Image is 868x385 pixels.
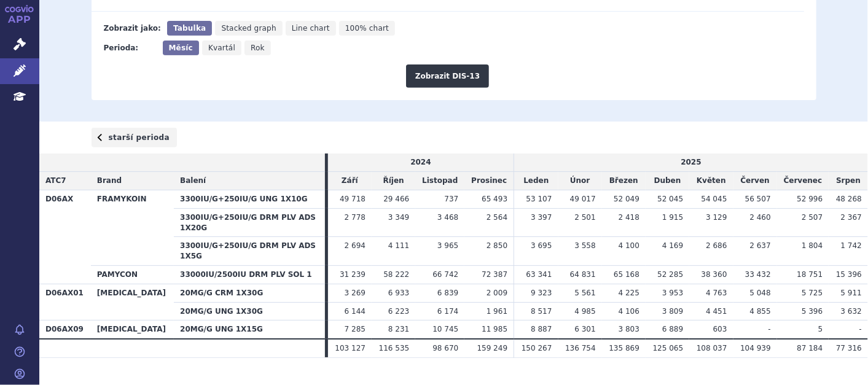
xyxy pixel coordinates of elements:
[619,289,639,297] span: 4 225
[749,241,770,250] span: 2 637
[818,325,823,333] span: 5
[749,289,770,297] span: 5 048
[702,195,727,203] span: 54 045
[749,213,770,222] span: 2 460
[829,172,868,190] td: Srpen
[437,307,458,316] span: 6 174
[777,172,829,190] td: Červenec
[482,195,507,203] span: 65 493
[657,270,683,279] span: 52 285
[477,344,508,352] span: 159 249
[482,325,507,333] span: 11 985
[345,307,366,316] span: 6 144
[335,344,366,352] span: 103 127
[836,270,862,279] span: 15 396
[619,325,639,333] span: 3 803
[841,213,862,222] span: 2 367
[406,64,489,88] button: Zobrazit DIS-13
[432,344,458,352] span: 98 670
[574,241,595,250] span: 3 558
[487,307,507,316] span: 1 961
[340,270,366,279] span: 31 239
[388,241,409,250] span: 4 111
[482,270,507,279] span: 72 387
[662,307,683,316] span: 3 809
[174,237,325,266] th: 3300IU/G+250IU/G DRM PLV ADS 1X5G
[432,270,458,279] span: 66 742
[444,195,458,203] span: 737
[92,128,178,147] a: starší perioda
[388,307,409,316] span: 6 223
[104,41,157,55] div: Perioda:
[39,190,91,284] th: D06AX
[174,208,325,237] th: 3300IU/G+250IU/G DRM PLV ADS 1X20G
[531,307,552,316] span: 8 517
[619,213,639,222] span: 2 418
[574,307,595,316] span: 4 985
[697,344,727,352] span: 108 037
[39,321,91,339] th: D06AX09
[208,44,235,52] span: Kvartál
[345,241,366,250] span: 2 694
[574,213,595,222] span: 2 501
[180,176,206,185] span: Balení
[797,344,823,352] span: 87 184
[570,270,596,279] span: 64 831
[169,44,193,52] span: Měsíc
[328,172,372,190] td: Září
[841,241,862,250] span: 1 742
[91,190,174,265] th: FRAMYKOIN
[104,21,161,36] div: Zobrazit jako:
[619,241,639,250] span: 4 100
[383,195,409,203] span: 29 466
[514,172,558,190] td: Leden
[514,154,868,171] td: 2025
[379,344,410,352] span: 116 535
[173,24,206,33] span: Tabulka
[797,270,823,279] span: 18 751
[174,321,325,339] th: 20MG/G UNG 1X15G
[388,289,409,297] span: 6 933
[614,195,639,203] span: 52 049
[97,176,122,185] span: Brand
[657,195,683,203] span: 52 045
[372,172,415,190] td: Říjen
[706,213,727,222] span: 3 129
[662,325,683,333] span: 6 889
[526,195,552,203] span: 53 107
[570,195,596,203] span: 49 017
[646,172,689,190] td: Duben
[836,195,862,203] span: 48 268
[662,289,683,297] span: 3 953
[345,289,366,297] span: 3 269
[706,289,727,297] span: 4 763
[802,241,823,250] span: 1 804
[415,172,464,190] td: Listopad
[345,325,366,333] span: 7 285
[565,344,596,352] span: 136 754
[745,195,771,203] span: 56 507
[388,325,409,333] span: 8 231
[487,213,507,222] span: 2 564
[689,172,733,190] td: Květen
[437,289,458,297] span: 6 839
[174,265,325,284] th: 33000IU/2500IU DRM PLV SOL 1
[745,270,771,279] span: 33 432
[340,195,366,203] span: 49 718
[609,344,639,352] span: 135 869
[328,154,514,171] td: 2024
[174,284,325,302] th: 20MG/G CRM 1X30G
[526,270,552,279] span: 63 341
[733,172,777,190] td: Červen
[662,241,683,250] span: 4 169
[487,289,507,297] span: 2 009
[768,325,770,333] span: -
[522,344,552,352] span: 150 267
[437,241,458,250] span: 3 965
[345,213,366,222] span: 2 778
[383,270,409,279] span: 58 222
[713,325,727,333] span: 603
[251,44,265,52] span: Rok
[531,289,552,297] span: 9 323
[464,172,514,190] td: Prosinec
